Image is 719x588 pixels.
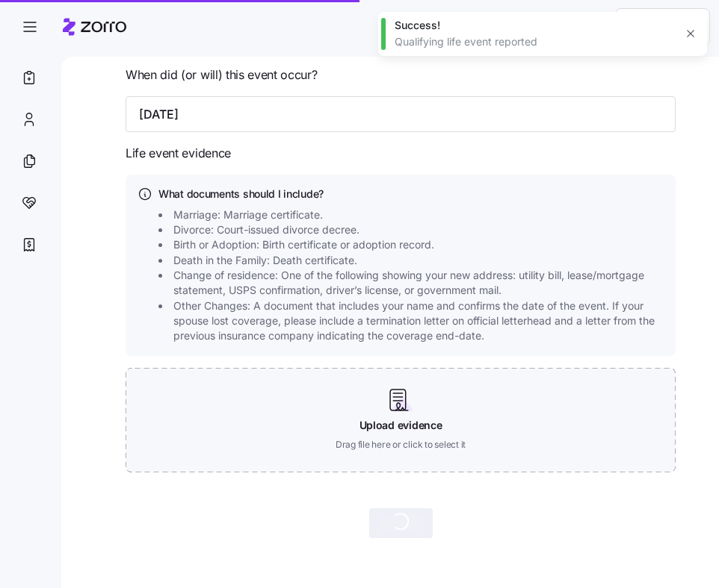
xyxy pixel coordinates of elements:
[173,237,434,252] span: Birth or Adoption: Birth certificate or adoption record.
[126,66,317,84] span: When did (or will) this event occur?
[126,144,231,163] span: Life event evidence
[173,207,323,222] span: Marriage: Marriage certificate.
[126,96,676,132] input: MM/DD/YYYY
[158,187,664,201] h4: What documents should I include?
[173,268,668,298] span: Change of residence: One of the following showing your new address: utility bill, lease/mortgage ...
[173,253,357,268] span: Death in the Family: Death certificate.
[395,34,674,49] div: Qualifying life event reported
[173,222,359,237] span: Divorce: Court-issued divorce decree.
[395,18,674,33] div: Success!
[173,298,668,344] span: Other Changes: A document that includes your name and confirms the date of the event. If your spo...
